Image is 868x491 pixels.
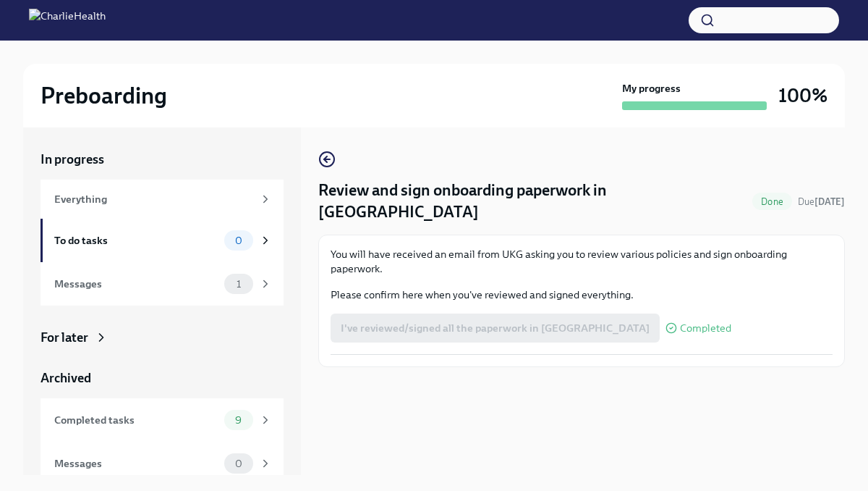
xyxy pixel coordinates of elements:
[331,288,833,302] p: Please confirm here when you've reviewed and signed everything.
[41,329,88,346] div: For later
[331,247,833,276] p: You will have received an email from UKG asking you to review various policies and sign onboardin...
[798,196,845,207] span: Due
[54,276,218,292] div: Messages
[41,219,284,262] a: To do tasks0
[622,81,681,96] strong: My progress
[41,369,284,387] a: Archived
[41,180,284,219] a: Everything
[41,151,284,168] a: In progress
[54,412,218,428] div: Completed tasks
[54,191,253,207] div: Everything
[798,195,845,209] span: September 6th, 2025 08:00
[228,279,250,290] span: 1
[29,9,106,32] img: CharlieHealth
[814,196,845,207] strong: [DATE]
[41,81,167,110] h2: Preboarding
[778,83,827,109] h3: 100%
[54,456,218,471] div: Messages
[318,180,746,223] h4: Review and sign onboarding paperwork in [GEOGRAPHIC_DATA]
[226,235,251,246] span: 0
[41,329,284,346] a: For later
[41,398,284,442] a: Completed tasks9
[226,415,250,426] span: 9
[752,196,792,207] span: Done
[41,262,284,306] a: Messages1
[54,232,218,248] div: To do tasks
[41,442,284,485] a: Messages0
[226,458,251,469] span: 0
[680,323,731,334] span: Completed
